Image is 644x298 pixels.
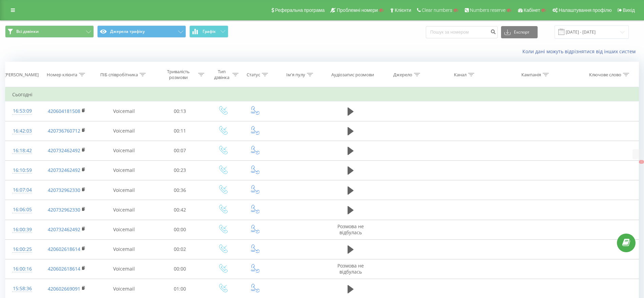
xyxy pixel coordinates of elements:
[97,25,186,38] button: Джерела трафіку
[48,226,80,233] a: 420732462492
[395,7,411,13] span: Клієнти
[48,187,80,193] a: 420732962330
[48,108,80,114] a: 420604181508
[454,72,466,78] div: Канал
[331,72,374,78] div: Аудіозапис розмови
[623,7,635,13] span: Вихід
[521,72,541,78] div: Кампанія
[153,101,206,121] td: 00:13
[12,243,33,256] div: 16:00:25
[153,160,206,180] td: 00:23
[275,7,325,13] span: Реферальна програма
[48,167,80,173] a: 420732462492
[470,7,505,13] span: Numbers reserve
[153,180,206,200] td: 00:36
[153,259,206,279] td: 00:00
[12,124,33,138] div: 16:42:03
[48,206,80,213] a: 420732962330
[47,72,77,78] div: Номер клієнта
[203,29,216,34] span: Графік
[160,69,196,80] div: Тривалість розмови
[337,223,364,236] span: Розмова не відбулась
[337,7,378,13] span: Проблемні номери
[12,144,33,157] div: 16:18:42
[422,7,452,13] span: Clear numbers
[393,72,412,78] div: Джерело
[12,203,33,216] div: 16:06:05
[94,101,153,121] td: Voicemail
[212,69,231,80] div: Тип дзвінка
[639,160,644,164] button: X
[12,262,33,276] div: 16:00:16
[94,220,153,239] td: Voicemail
[48,127,80,134] a: 420736760712
[100,72,138,78] div: ПІБ співробітника
[94,239,153,259] td: Voicemail
[4,72,39,78] div: [PERSON_NAME]
[286,72,305,78] div: Ім'я пулу
[12,164,33,177] div: 16:10:59
[12,104,33,118] div: 16:53:09
[94,141,153,160] td: Voicemail
[153,141,206,160] td: 00:07
[522,48,639,55] a: Коли дані можуть відрізнятися вiд інших систем
[189,25,228,38] button: Графік
[153,121,206,141] td: 00:11
[94,200,153,220] td: Voicemail
[16,29,39,34] span: Всі дзвінки
[153,220,206,239] td: 00:00
[94,259,153,279] td: Voicemail
[12,183,33,197] div: 16:07:04
[12,282,33,295] div: 15:58:36
[337,262,364,275] span: Розмова не відбулась
[153,239,206,259] td: 00:02
[5,25,94,38] button: Всі дзвінки
[48,246,80,252] a: 420602618614
[426,26,498,38] input: Пошук за номером
[48,147,80,154] a: 420732462492
[501,26,538,38] button: Експорт
[94,160,153,180] td: Voicemail
[94,121,153,141] td: Voicemail
[589,72,621,78] div: Ключове слово
[48,265,80,272] a: 420602618614
[12,223,33,236] div: 16:00:39
[94,180,153,200] td: Voicemail
[5,88,639,101] td: Сьогодні
[48,285,80,292] a: 420602669091
[524,7,540,13] span: Кабінет
[153,200,206,220] td: 00:42
[247,72,260,78] div: Статус
[559,7,611,13] span: Налаштування профілю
